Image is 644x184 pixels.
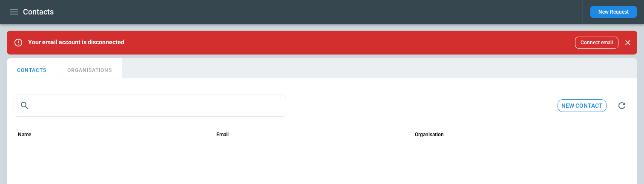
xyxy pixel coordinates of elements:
div: dismiss [622,33,634,52]
button: New Request [590,6,637,18]
button: Close [622,37,634,49]
button: Connect email [575,37,618,49]
h1: Contacts [23,7,54,17]
div: Organisation [415,132,444,138]
p: Your email account is disconnected [28,39,124,46]
button: New contact [558,99,607,112]
button: CONTACTS [7,58,57,78]
button: ORGANISATIONS [57,58,122,78]
div: Email [216,132,229,138]
div: Name [18,132,31,138]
